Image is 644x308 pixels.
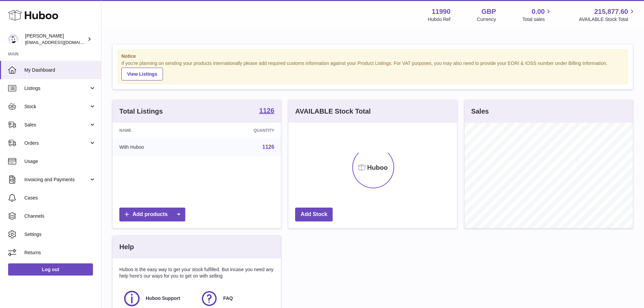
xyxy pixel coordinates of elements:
a: Add Stock [295,208,333,221]
a: Log out [8,263,93,276]
span: [EMAIL_ADDRESS][DOMAIN_NAME] [25,40,99,45]
a: FAQ [200,289,271,308]
span: Total sales [522,16,552,23]
h3: Sales [471,107,489,116]
a: 1126 [262,144,275,150]
img: internalAdmin-11990@internal.huboo.com [8,34,18,44]
th: Quantity [201,123,281,138]
span: Sales [24,122,89,128]
span: Orders [24,140,89,146]
span: Cases [24,195,96,201]
strong: Notice [121,53,624,60]
span: Settings [24,231,96,238]
span: Listings [24,85,89,92]
span: Stock [24,103,89,110]
span: 0.00 [532,7,545,16]
span: AVAILABLE Stock Total [579,16,636,23]
span: 215,877.60 [594,7,628,16]
a: 215,877.60 AVAILABLE Stock Total [579,7,636,23]
a: 1126 [259,107,275,115]
a: Add products [119,208,185,221]
a: View Listings [121,68,163,80]
td: With Huboo [113,138,201,156]
h3: Total Listings [119,107,163,116]
span: Usage [24,158,96,165]
a: 0.00 Total sales [522,7,552,23]
span: Invoicing and Payments [24,176,89,183]
strong: 1126 [259,107,275,114]
span: Returns [24,250,96,256]
span: Channels [24,213,96,219]
p: Huboo is the easy way to get your stock fulfilled. But incase you need any help here's our ways f... [119,266,274,279]
a: Huboo Support [123,289,193,308]
th: Name [113,123,201,138]
strong: 11990 [432,7,451,16]
span: My Dashboard [24,67,96,73]
div: Currency [477,16,496,23]
span: FAQ [223,295,233,302]
div: Huboo Ref [428,16,451,23]
span: Huboo Support [146,295,180,302]
div: If you're planning on sending your products internationally please add required customs informati... [121,60,624,80]
h3: AVAILABLE Stock Total [295,107,371,116]
div: [PERSON_NAME] [25,33,86,46]
strong: GBP [481,7,496,16]
h3: Help [119,242,134,252]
